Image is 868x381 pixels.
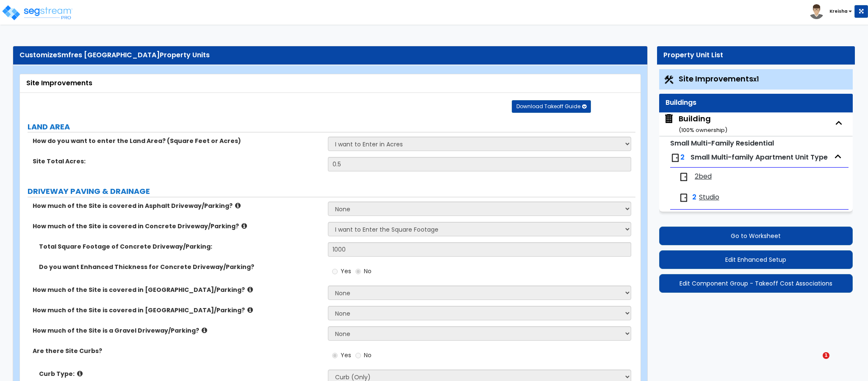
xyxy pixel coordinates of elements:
input: No [355,351,361,360]
span: Yes [341,267,351,275]
label: How much of the Site is covered in [GEOGRAPHIC_DATA]/Parking? [33,306,322,314]
input: Yes [332,351,338,360]
button: Edit Enhanced Setup [659,250,853,269]
span: Site Improvements [679,73,759,84]
img: door.png [679,172,689,182]
div: Building [679,113,727,135]
input: Yes [332,267,338,276]
label: How much of the Site is a Gravel Driveway/Parking? [33,326,322,335]
b: Kreisha [829,8,848,14]
div: Buildings [666,98,846,108]
i: click for more info! [247,307,253,313]
span: 2bed [695,172,712,182]
i: click for more info! [235,202,241,209]
button: Edit Component Group - Takeoff Cost Associations [659,274,853,293]
small: Small Multi-Family Residential [670,138,774,148]
i: click for more info! [241,223,247,229]
div: Site Improvements [26,78,634,88]
i: click for more info! [77,370,83,377]
label: Total Square Footage of Concrete Driveway/Parking: [39,242,322,251]
iframe: Intercom live chat [805,352,826,373]
input: No [355,267,361,276]
i: click for more info! [202,327,207,333]
small: x1 [753,75,759,84]
label: DRIVEWAY PAVING & DRAINAGE [28,186,635,197]
label: How do you want to enter the Land Area? (Square Feet or Acres) [33,137,322,145]
label: Do you want Enhanced Thickness for Concrete Driveway/Parking? [39,263,322,271]
button: Go to Worksheet [659,227,853,245]
span: No [364,351,372,359]
span: Smfres [GEOGRAPHIC_DATA] [57,50,160,60]
span: 2 [680,152,685,162]
span: 1 [823,352,829,359]
span: Building [663,113,727,135]
img: avatar.png [809,4,824,19]
label: LAND AREA [28,121,635,132]
label: Curb Type: [39,370,322,378]
button: Download Takeoff Guide [512,100,591,113]
label: Are there Site Curbs? [33,347,322,355]
span: 2 [692,193,696,202]
div: Customize Property Units [19,50,641,60]
span: Studio [699,193,719,202]
img: logo_pro_r.png [1,4,73,21]
small: ( 100 % ownership) [679,126,727,134]
img: door.png [679,193,689,203]
span: No [364,267,372,275]
img: door.png [670,153,680,163]
label: Site Total Acres: [33,157,322,165]
span: Yes [341,351,351,359]
img: Construction.png [663,74,674,85]
span: Small Multi-family Apartment Unit Type [691,152,828,162]
i: click for more info! [247,286,253,293]
img: building.svg [663,113,674,124]
label: How much of the Site is covered in [GEOGRAPHIC_DATA]/Parking? [33,286,322,294]
div: Property Unit List [663,50,849,60]
label: How much of the Site is covered in Concrete Driveway/Parking? [33,222,322,230]
span: Download Takeoff Guide [516,103,580,110]
label: How much of the Site is covered in Asphalt Driveway/Parking? [33,202,322,210]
